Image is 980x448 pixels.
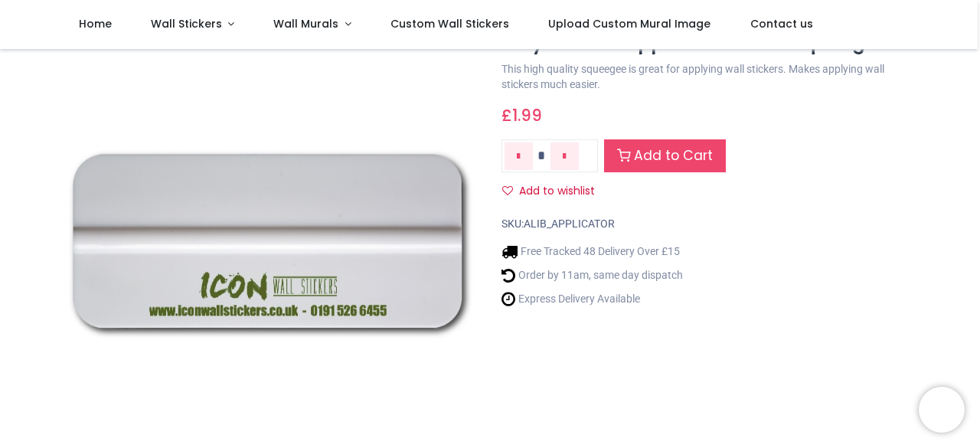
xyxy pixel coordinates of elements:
button: Add to wishlistAdd to wishlist [501,178,608,204]
span: 1.99 [512,104,542,126]
div: SKU: [501,217,920,232]
span: Contact us [750,16,813,31]
img: Vinyl Sticker Applicator Tool - Squeegee [60,27,479,446]
span: ALIB_APPLICATOR [524,217,615,230]
span: Home [79,16,112,31]
li: Order by 11am, same day dispatch [501,267,683,283]
li: Express Delivery Available [501,291,683,307]
i: Add to wishlist [502,185,513,196]
span: Wall Stickers [151,16,222,31]
span: Custom Wall Stickers [390,16,509,31]
a: Add to Cart [604,139,726,172]
a: Remove one [505,142,533,170]
iframe: Brevo live chat [919,387,965,433]
span: Wall Murals [273,16,338,31]
span: £ [501,104,542,126]
span: Upload Custom Mural Image [548,16,710,31]
a: Add one [550,142,579,170]
p: This high quality squeegee is great for applying wall stickers. Makes applying wall stickers much... [501,62,920,92]
li: Free Tracked 48 Delivery Over £15 [501,244,683,260]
